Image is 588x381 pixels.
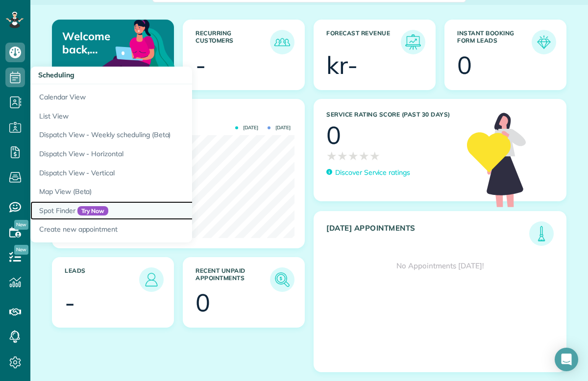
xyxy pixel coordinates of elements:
[457,30,532,54] h3: Instant Booking Form Leads
[532,224,551,243] img: icon_todays_appointments-901f7ab196bb0bea1936b74009e4eb5ffbc2d2711fa7634e0d609ed5ef32b18b.png
[335,167,410,178] p: Discover Service ratings
[326,167,410,178] a: Discover Service ratings
[30,220,275,242] a: Create new appointment
[314,246,566,286] div: No Appointments [DATE]!
[142,270,161,289] img: icon_leads-1bed01f49abd5b7fead27621c3d59655bb73ed531f8eeb49469d10e621d6b896.png
[30,201,275,220] a: Spot FinderTry Now
[272,32,292,52] img: icon_recurring_customers-cf858462ba22bcd05b5a5880d41d6543d210077de5bb9ebc9590e49fd87d84ed.png
[30,164,275,183] a: Dispatch View - Vertical
[14,245,28,255] span: New
[30,107,275,126] a: List View
[14,220,28,230] span: New
[30,144,275,164] a: Dispatch View - Horizontal
[272,270,292,289] img: icon_unpaid_appointments-47b8ce3997adf2238b356f14209ab4cced10bd1f174958f3ca8f1d0dd7fffeee.png
[403,32,423,52] img: icon_forecast_revenue-8c13a41c7ed35a8dcfafea3cbb826a0462acb37728057bba2d056411b612bbbe.png
[196,30,270,54] h3: Recurring Customers
[77,206,109,216] span: Try Now
[326,123,341,147] div: 0
[65,290,75,315] div: -
[326,111,457,118] h3: Service Rating score (past 30 days)
[348,147,359,165] span: ★
[30,84,275,107] a: Calendar View
[235,125,258,130] span: [DATE]
[268,125,291,130] span: [DATE]
[326,224,529,246] h3: [DATE] Appointments
[337,147,348,165] span: ★
[65,267,139,292] h3: Leads
[555,348,578,371] div: Open Intercom Messenger
[82,8,177,103] img: dashboard_welcome-42a62b7d889689a78055ac9021e634bf52bae3f8056760290aed330b23ab8690.png
[326,147,337,165] span: ★
[457,53,472,77] div: 0
[196,53,206,77] div: -
[534,32,554,52] img: icon_form_leads-04211a6a04a5b2264e4ee56bc0799ec3eb69b7e499cbb523a139df1d13a81ae0.png
[359,147,369,165] span: ★
[38,71,74,79] span: Scheduling
[62,30,133,56] p: Welcome back, [PERSON_NAME]!
[196,290,210,315] div: 0
[326,30,401,54] h3: Forecast Revenue
[326,53,358,77] div: kr-
[30,125,275,144] a: Dispatch View - Weekly scheduling (Beta)
[30,182,275,201] a: Map View (Beta)
[196,267,270,292] h3: Recent unpaid appointments
[369,147,380,165] span: ★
